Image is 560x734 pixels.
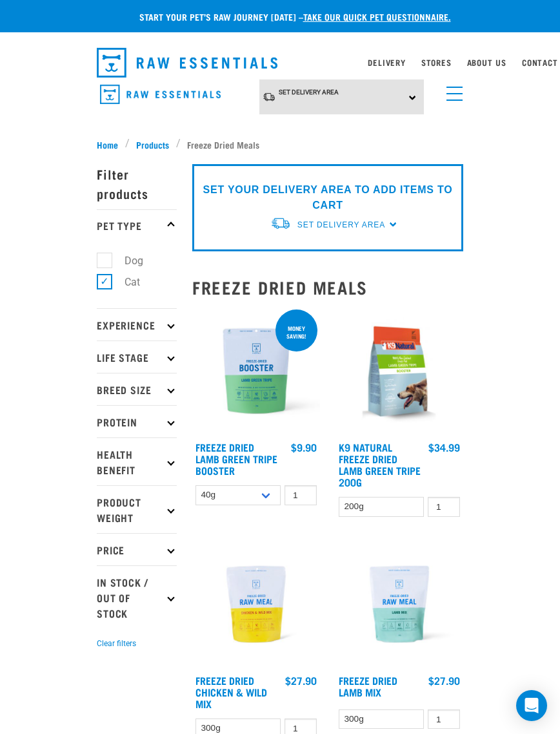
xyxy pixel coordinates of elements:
[136,138,169,151] span: Products
[97,533,177,565] p: Price
[263,92,275,102] img: van-moving.png
[428,497,460,517] input: 1
[97,341,177,373] p: Life Stage
[275,319,317,346] div: Money saving!
[100,85,221,105] img: Raw Essentials Logo
[440,79,463,102] a: menu
[130,138,176,151] a: Products
[428,709,460,729] input: 1
[522,60,558,65] a: Contact
[335,540,463,668] img: RE Product Shoot 2023 Nov8677
[202,182,454,213] p: SET YOUR DELIVERY AREA TO ADD ITEMS TO CART
[97,138,118,151] span: Home
[97,565,177,629] p: In Stock / Out Of Stock
[368,60,405,65] a: Delivery
[97,485,177,533] p: Product Weight
[97,308,177,341] p: Experience
[104,253,148,269] label: Dog
[339,444,421,485] a: K9 Natural Freeze Dried Lamb Green Tripe 200g
[97,437,177,485] p: Health Benefit
[335,307,463,435] img: K9 Square
[285,675,317,686] div: $27.90
[279,89,339,96] span: Set Delivery Area
[195,677,267,706] a: Freeze Dried Chicken & Wild Mix
[97,48,277,78] img: Raw Essentials Logo
[97,158,177,209] p: Filter products
[192,277,463,297] h2: Freeze Dried Meals
[270,216,291,230] img: van-moving.png
[428,441,460,453] div: $34.99
[428,675,460,686] div: $27.90
[467,60,506,65] a: About Us
[104,274,145,290] label: Cat
[303,14,451,19] a: take our quick pet questionnaire.
[192,307,320,435] img: Freeze Dried Lamb Green Tripe
[297,220,385,229] span: Set Delivery Area
[291,441,317,453] div: $9.90
[97,638,136,649] button: Clear filters
[195,444,277,473] a: Freeze Dried Lamb Green Tripe Booster
[97,138,463,151] nav: breadcrumbs
[97,405,177,437] p: Protein
[192,540,320,668] img: RE Product Shoot 2023 Nov8678
[97,138,125,151] a: Home
[97,373,177,405] p: Breed Size
[421,60,452,65] a: Stores
[86,43,474,83] nav: dropdown navigation
[97,209,177,242] p: Pet Type
[516,690,547,721] div: Open Intercom Messenger
[285,485,317,505] input: 1
[339,677,397,695] a: Freeze Dried Lamb Mix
